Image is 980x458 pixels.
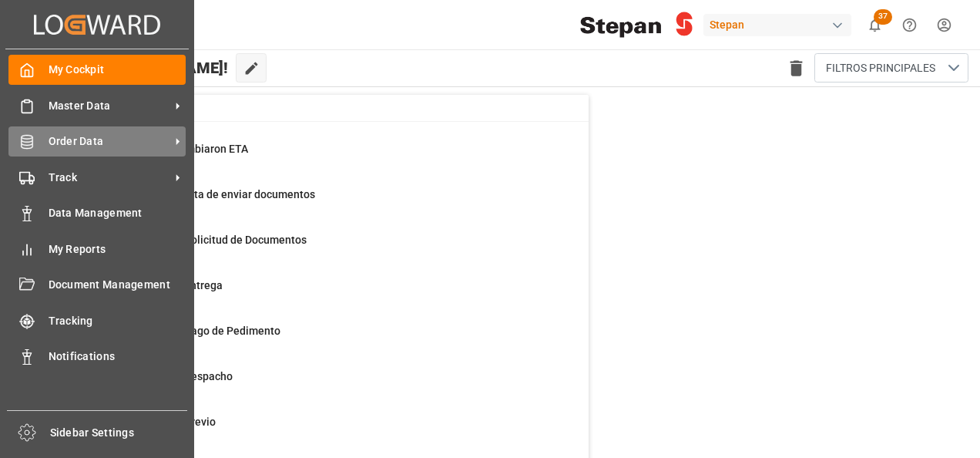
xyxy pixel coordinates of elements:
span: Notifications [49,349,186,365]
span: Document Management [49,277,186,293]
span: Data Management [49,205,186,221]
button: Stepan [703,10,857,39]
span: 37 [874,9,892,25]
span: Ordenes para Solicitud de Documentos [116,234,307,246]
a: 9Ordenes para Solicitud de DocumentosPurchase Orders [78,232,569,264]
a: Tracking [8,305,186,335]
span: Track [49,170,170,186]
a: 736Pendiente de PrevioFinal Delivery [78,414,569,446]
a: Document Management [8,270,186,300]
a: Data Management [8,198,186,228]
a: 14Ordenes que falta de enviar documentosContainer Schema [78,187,569,219]
span: My Cockpit [49,62,186,78]
button: Help Center [892,8,927,42]
img: Stepan_Company_logo.svg.png_1713531530.png [580,12,693,39]
a: My Cockpit [8,55,186,85]
span: My Reports [49,241,186,258]
a: Notifications [8,342,186,372]
span: Ordenes que falta de enviar documentos [116,188,315,200]
span: Sidebar Settings [50,425,188,441]
a: 10Embarques cambiaron ETAContainer Schema [78,141,569,173]
a: My Reports [8,234,186,264]
a: 1Pendiente de DespachoFinal Delivery [78,369,569,401]
span: FILTROS PRINCIPALES [826,60,935,76]
button: show 37 new notifications [857,8,892,42]
button: open menu [814,53,968,83]
span: Master Data [49,98,170,114]
span: Order Data [49,133,170,150]
span: Tracking [49,313,186,329]
span: Pendiente de Pago de Pedimento [116,325,280,337]
a: 4Pendiente de Pago de PedimentoFinal Delivery [78,323,569,355]
a: 82Pendiente de entregaFinal Delivery [78,278,569,310]
div: Stepan [703,14,851,36]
